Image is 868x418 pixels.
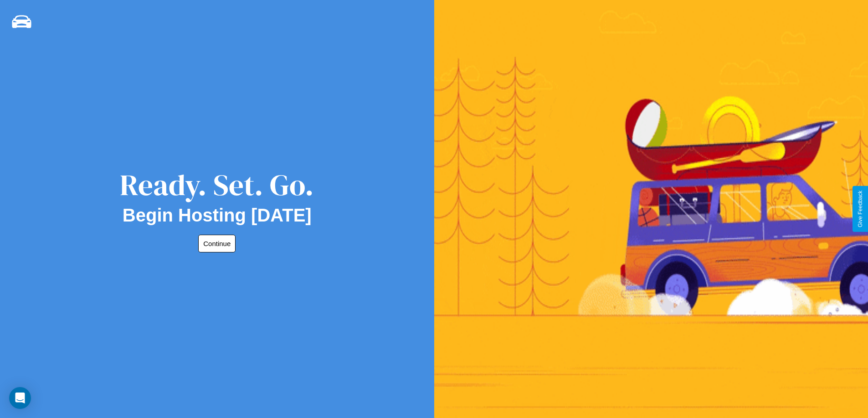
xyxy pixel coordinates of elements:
[857,191,863,227] div: Give Feedback
[9,387,31,409] div: Open Intercom Messenger
[198,235,236,252] button: Continue
[123,205,312,226] h2: Begin Hosting [DATE]
[120,165,314,205] div: Ready. Set. Go.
